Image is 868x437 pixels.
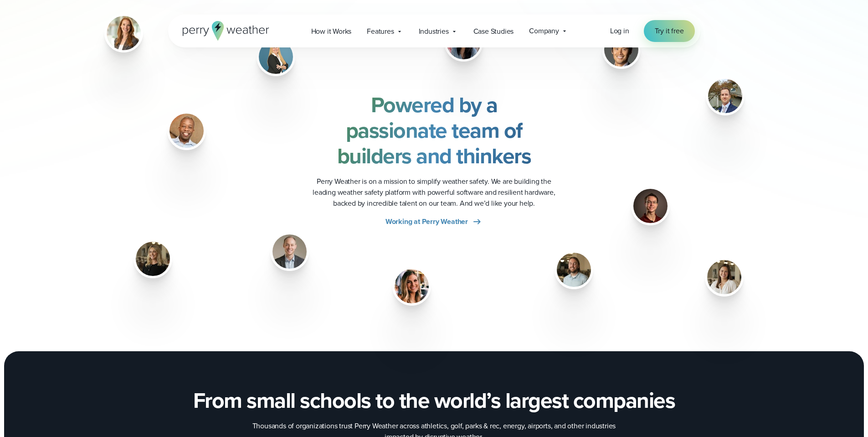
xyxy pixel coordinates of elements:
[473,26,514,37] span: Case Studies
[337,88,531,172] strong: Powered by a passionate team of builders and thinkers
[367,26,394,37] span: Features
[707,260,741,294] img: Account Manager
[708,79,742,113] img: Ian Allen Headshot
[305,176,564,209] p: Perry Weather is on a mission to simplify weather safety. We are building the leading weather saf...
[303,22,360,41] a: How it Works
[311,26,352,37] span: How it Works
[395,269,429,303] img: Meredith Chapman
[169,114,204,148] img: Daniel Hodges
[136,242,170,276] img: Account manager
[610,26,629,36] span: Log in
[529,26,559,36] span: Company
[466,22,522,41] a: Case Studies
[385,216,468,227] span: Working at Perry Weather
[610,26,629,36] a: Log in
[655,26,684,36] span: Try it free
[557,253,591,287] img: Operational Meteorologist
[644,20,695,42] a: Try it free
[193,388,675,413] h2: From small schools to the world’s largest companies
[633,189,668,223] img: Daniel Alvarez
[385,216,483,227] a: Working at Perry Weather
[259,40,293,74] img: Lisa Moore
[419,26,449,37] span: Industries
